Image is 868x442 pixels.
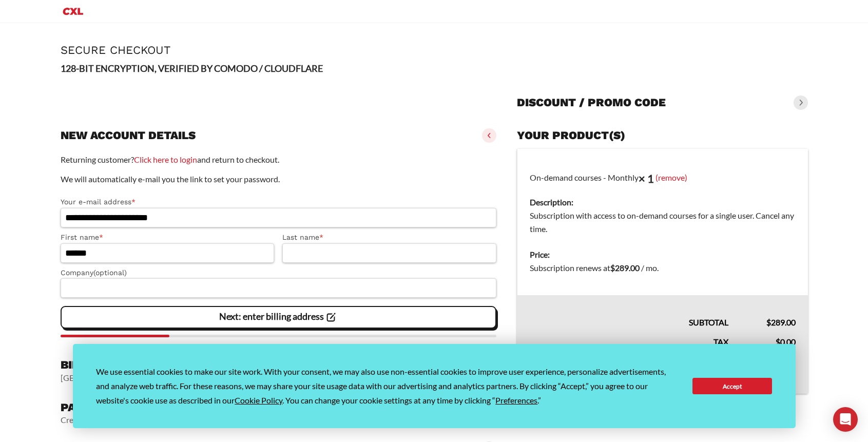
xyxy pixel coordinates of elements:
p: Returning customer? and return to checkout. [61,153,497,166]
bdi: 289.00 [766,317,796,327]
bdi: 0.00 [776,337,796,347]
label: Your e-mail address [61,196,497,208]
h3: Discount / promo code [517,95,666,110]
h3: Billing address [61,358,292,372]
a: (remove) [655,172,687,182]
h3: Payment [61,400,128,415]
span: Subscription renews at . [530,263,659,273]
label: Last name [282,232,496,243]
h3: New account details [61,128,196,143]
vaadin-horizontal-layout: Credit / Debit Card [61,415,128,425]
label: First name [61,232,275,243]
td: On-demand courses - Monthly [517,149,808,242]
th: Subtotal [517,295,741,329]
strong: × 1 [639,171,654,185]
span: Cookie Policy [235,395,282,405]
span: $ [766,317,771,327]
strong: 128-BIT ENCRYPTION, VERIFIED BY COMODO / CLOUDFLARE [61,63,323,74]
vaadin-horizontal-layout: [GEOGRAPHIC_DATA] ([GEOGRAPHIC_DATA]) — — — [61,372,292,384]
dt: Description: [530,196,795,209]
vaadin-button: Next: enter billing address [61,306,497,329]
span: / mo [641,263,657,273]
div: Cookie Consent Prompt [73,344,796,428]
a: Click here to login [134,155,197,164]
th: Tax [517,329,741,349]
span: $ [610,263,615,273]
span: $ [776,337,780,347]
p: We will automatically e-mail you the link to set your password. [61,172,497,186]
dd: Subscription with access to on-demand courses for a single user. Cancel any time. [530,209,795,236]
div: Open Intercom Messenger [833,407,858,432]
h1: Secure Checkout [61,44,808,56]
button: Accept [692,378,771,394]
span: Preferences [495,395,537,405]
label: Company [61,267,497,279]
bdi: 289.00 [610,263,640,273]
span: (optional) [93,268,127,277]
dt: Price: [530,248,795,261]
div: We use essential cookies to make our site work. With your consent, we may also use non-essential ... [96,364,676,408]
